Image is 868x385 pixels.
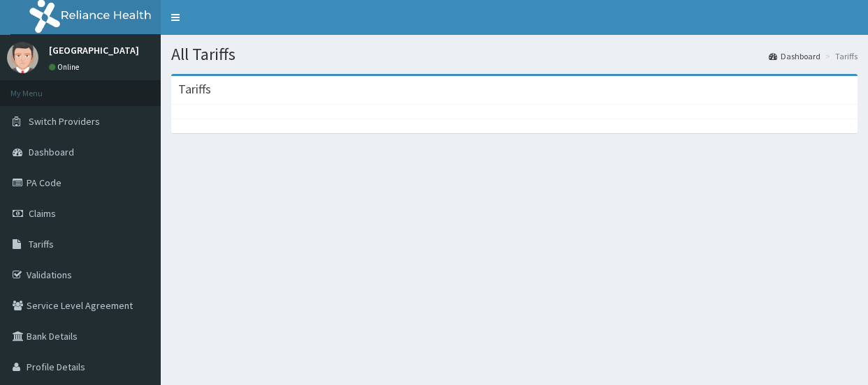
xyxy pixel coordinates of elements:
[29,207,56,220] span: Claims
[7,42,38,73] img: User Image
[29,146,74,158] span: Dashboard
[49,62,82,72] a: Online
[769,50,820,62] a: Dashboard
[49,45,139,55] p: [GEOGRAPHIC_DATA]
[178,83,211,96] h3: Tariffs
[29,238,54,250] span: Tariffs
[171,45,858,63] h1: All Tariffs
[29,115,100,128] span: Switch Providers
[822,50,858,62] li: Tariffs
